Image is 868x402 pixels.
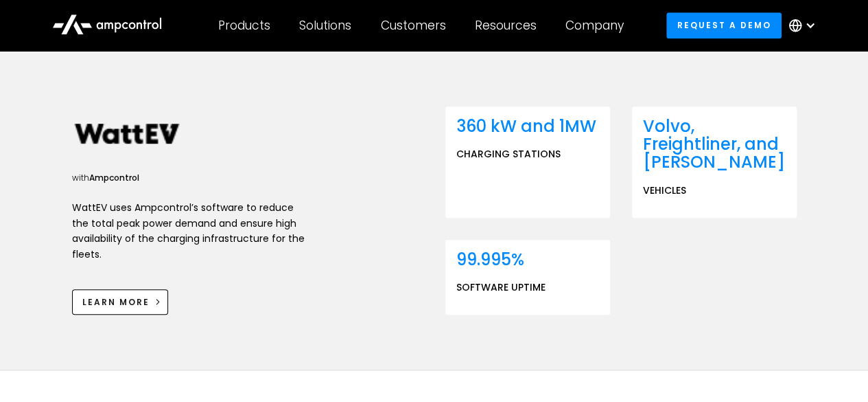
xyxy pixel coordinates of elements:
div: Resources [475,18,537,33]
div: Company [565,18,624,33]
span: Ampcontrol [89,172,139,183]
div: 360 kW and 1MW [456,118,596,135]
div: Volvo, Freightliner, and [PERSON_NAME] [643,118,786,172]
div: Solutions [299,18,351,33]
a: Request a demo [666,12,782,38]
div: with [72,172,305,184]
p: WattEV uses Ampcontrol’s software to reduce the total peak power demand and ensure high availabil... [72,200,305,262]
div: Products [218,18,270,33]
div: learn more [82,296,150,309]
p: Charging stations [456,146,561,161]
div: Customers [381,18,446,33]
p: Vehicles [643,183,686,198]
a: learn more [72,289,169,315]
div: 99.995% [456,251,524,269]
p: Software uptime [456,280,546,295]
